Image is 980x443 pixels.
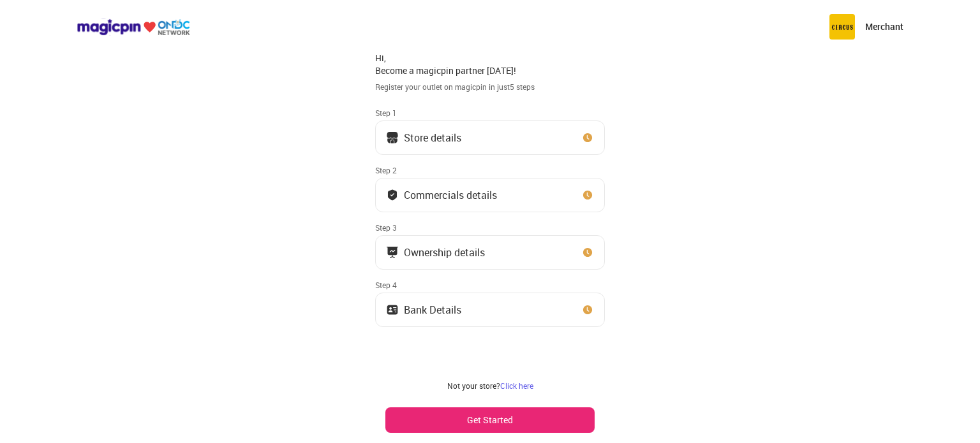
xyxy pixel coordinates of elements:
[447,381,500,391] span: Not your store?
[77,18,190,36] img: ondc-logo-new-small.8a59708e.svg
[404,192,497,198] div: Commercials details
[581,131,594,144] img: clock_icon_new.67dbf243.svg
[581,303,594,316] img: clock_icon_new.67dbf243.svg
[404,249,485,256] div: Ownership details
[375,235,605,270] button: Ownership details
[404,134,461,141] div: Store details
[386,303,399,316] img: ownership_icon.37569ceb.svg
[386,131,399,144] img: storeIcon.9b1f7264.svg
[375,120,605,155] button: Store details
[375,82,605,92] div: Register your outlet on magicpin in just 5 steps
[829,14,855,40] img: circus.b677b59b.png
[375,222,605,233] div: Step 3
[386,246,399,259] img: commercials_icon.983f7837.svg
[500,381,533,391] a: Click here
[375,52,605,76] div: Hi, Become a magicpin partner [DATE]!
[375,178,605,212] button: Commercials details
[375,280,605,290] div: Step 4
[375,108,605,118] div: Step 1
[385,407,595,433] button: Get Started
[404,307,461,313] div: Bank Details
[375,293,605,327] button: Bank Details
[581,189,594,201] img: clock_icon_new.67dbf243.svg
[386,189,399,201] img: bank_details_tick.fdc3558c.svg
[865,20,903,33] p: Merchant
[375,165,605,175] div: Step 2
[581,246,594,259] img: clock_icon_new.67dbf243.svg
